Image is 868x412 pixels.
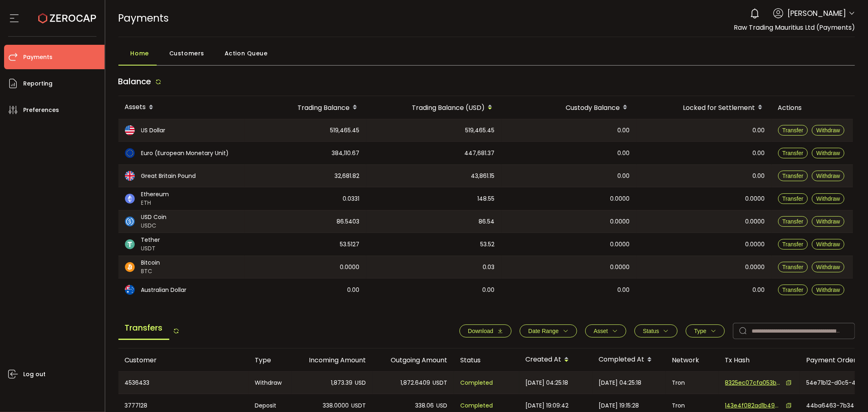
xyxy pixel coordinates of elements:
div: Network [666,355,719,365]
img: usdt_portfolio.svg [125,239,135,249]
div: Outgoing Amount [373,355,454,365]
button: Type [686,324,725,337]
span: 0.0000 [610,263,630,272]
span: Withdraw [816,173,840,179]
span: USDT [352,401,366,410]
button: Withdraw [812,262,844,272]
span: 0.0000 [610,240,630,249]
span: 53.5127 [340,240,360,249]
span: USDC [141,221,167,230]
button: Withdraw [812,148,844,158]
span: Ethereum [141,190,169,199]
div: Completed At [593,353,666,367]
span: Transfer [783,150,804,156]
img: usd_portfolio.svg [125,125,135,135]
button: Transfer [778,125,808,136]
span: 86.54 [479,217,495,226]
span: Home [131,45,149,61]
span: 0.0000 [746,240,765,249]
div: Trading Balance (USD) [366,101,501,114]
div: Customer [118,355,249,365]
button: Download [459,324,512,337]
span: Transfer [783,195,804,202]
span: 0.0000 [746,263,765,272]
button: Withdraw [812,125,844,136]
span: 0.00 [348,285,360,295]
span: BTC [141,267,160,276]
button: Withdraw [812,171,844,181]
span: Bitcoin [141,259,160,267]
span: Withdraw [816,241,840,248]
span: 0.0000 [610,217,630,226]
button: Transfer [778,148,808,158]
span: Withdraw [816,127,840,134]
span: USDT [433,378,448,388]
div: Tx Hash [719,355,800,365]
span: Transfer [783,173,804,179]
span: Status [643,328,659,334]
span: 384,110.67 [332,149,360,158]
div: Trading Balance [245,101,366,114]
img: aud_portfolio.svg [125,285,135,295]
button: Withdraw [812,216,844,227]
span: 0.0000 [746,194,765,204]
button: Asset [585,324,626,337]
span: 0.00 [618,126,630,135]
div: Locked for Settlement [636,101,772,114]
span: Preferences [23,104,59,116]
span: Withdraw [816,264,840,270]
span: Reporting [23,78,52,90]
span: Euro (European Monetary Unit) [141,149,229,158]
span: 0.00 [618,285,630,295]
div: Created At [519,353,593,367]
span: 1,872.6409 [401,378,431,388]
button: Date Range [520,324,577,337]
span: [DATE] 04:25:18 [599,378,642,388]
span: Transfers [118,317,169,340]
button: Transfer [778,285,808,295]
span: 0.0000 [746,217,765,226]
div: Custody Balance [501,101,636,114]
span: Tether [141,236,160,244]
img: btc_portfolio.svg [125,262,135,272]
span: Withdraw [816,218,840,225]
span: Action Queue [225,45,268,61]
span: Payments [23,51,52,63]
span: Australian Dollar [141,286,187,294]
div: Assets [118,101,245,114]
span: Balance [118,76,151,87]
span: USD [355,378,366,388]
button: Transfer [778,171,808,181]
span: 32,681.82 [335,171,360,181]
span: 0.03 [483,263,495,272]
span: 519,465.45 [330,126,360,135]
iframe: Chat Widget [774,324,868,412]
span: 519,465.45 [466,126,495,135]
span: 0.00 [618,171,630,181]
span: 0.0331 [343,194,360,204]
div: Incoming Amount [291,355,373,365]
span: Great Britain Pound [141,172,196,180]
span: 338.06 [415,401,434,410]
div: Withdraw [249,372,291,394]
button: Transfer [778,262,808,272]
div: Tron [666,372,719,394]
img: usdc_portfolio.svg [125,217,135,226]
span: Customers [169,45,204,61]
span: Withdraw [816,150,840,156]
span: [DATE] 19:09:42 [526,401,569,410]
span: ETH [141,199,169,207]
span: 1,873.39 [331,378,353,388]
span: Payments [118,11,169,25]
button: Withdraw [812,285,844,295]
span: Completed [461,378,493,388]
span: Asset [594,328,608,334]
span: Log out [23,368,46,380]
span: Date Range [528,328,559,334]
span: Type [694,328,706,334]
span: 0.00 [753,126,765,135]
span: Transfer [783,287,804,293]
span: Transfer [783,127,804,134]
span: USD Coin [141,213,167,221]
